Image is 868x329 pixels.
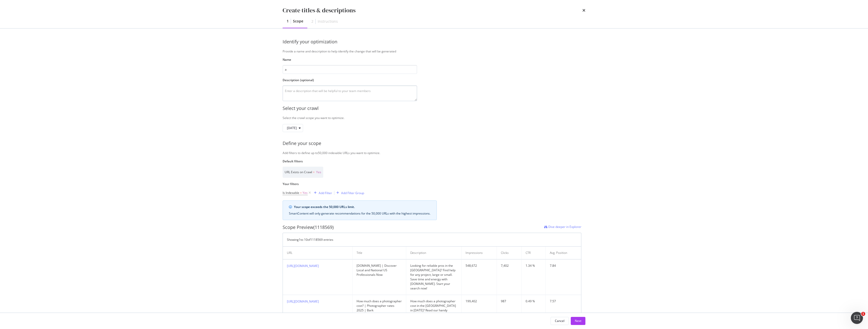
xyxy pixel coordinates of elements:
[522,247,546,259] th: CTR
[287,19,289,24] div: 1
[283,191,299,195] span: Is Indexable
[283,200,437,220] div: info banner
[861,312,865,316] span: 1
[283,182,581,186] label: Your filters
[287,237,333,242] div: Showing 1 to 10 of 1118569 entries
[283,105,585,112] div: Select your crawl
[283,65,417,74] input: Enter an optimization name to easily find it back
[551,317,569,325] button: Cancel
[334,190,364,196] button: Add Filter Group
[462,247,497,259] th: Impressions
[501,263,517,268] div: 7,402
[318,19,338,24] div: Instructions
[546,247,581,259] th: Avg. Position
[283,6,356,15] div: Create titles & descriptions
[316,170,321,174] span: Yes
[283,159,581,163] label: Default filters
[582,6,585,15] div: times
[283,140,585,147] div: Define your scope
[283,124,303,132] button: [DATE]
[497,247,522,259] th: Clicks
[312,190,332,196] button: Add Filter
[287,299,319,304] a: [URL][DOMAIN_NAME]
[550,299,577,304] div: 7.57
[341,191,364,195] div: Add Filter Group
[283,151,585,155] div: Add filters to define up to 50,000 indexable URLs you want to optimize.
[466,299,492,304] div: 199,402
[319,191,332,195] div: Add Filter
[466,263,492,268] div: 548,672
[501,299,517,304] div: 987
[283,78,417,82] label: Description (optional)
[410,299,457,326] div: How much does a photographer cost in the [GEOGRAPHIC_DATA] in [DATE]? Read our handy photography ...
[550,263,577,268] div: 7.84
[283,39,417,45] div: Identify your optimization
[289,211,430,216] div: SmartContent will only generate recommendations for the 50,000 URLs with the highest impressions.
[406,247,462,259] th: Description
[294,205,430,209] div: Your scope exceeds the 50,000 URLs limit.
[555,319,564,323] div: Cancel
[352,247,406,259] th: Title
[851,312,863,324] iframe: Intercom live chat
[526,263,542,268] div: 1.34 %
[313,170,315,174] span: =
[283,116,585,120] div: Select the crawl scope you want to optimize.
[283,224,334,231] div: Scope Preview (1118569)
[357,263,402,277] div: [DOMAIN_NAME] | Discover Local and National US Professionals Now
[285,170,312,174] span: URL Exists on Crawl
[410,263,457,291] div: Looking for reliable pros in the [GEOGRAPHIC_DATA]? Find help for any project, large or small. Sa...
[287,126,297,130] span: 2025 Sep. 10th
[287,264,319,268] a: [URL][DOMAIN_NAME]
[357,299,402,313] div: How much does a photographer cost? | Photographer rates 2025 | Bark
[544,224,581,231] a: Dive deeper in Explorer
[283,49,585,53] div: Provide a name and description to help identify the change that will be generated
[283,247,352,259] th: URL
[303,189,308,196] span: Yes
[526,299,542,304] div: 0.49 %
[300,191,302,195] span: =
[571,317,585,325] button: Next
[293,19,303,24] div: Scope
[548,225,581,229] span: Dive deeper in Explorer
[283,57,417,62] label: Name
[311,19,313,24] div: 2
[575,319,581,323] div: Next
